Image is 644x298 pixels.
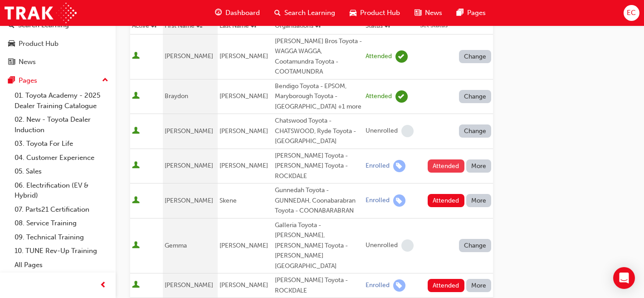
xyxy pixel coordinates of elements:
span: Braydon [165,92,188,100]
a: guage-iconDashboard [208,4,267,22]
button: More [466,194,492,207]
span: News [425,8,442,18]
div: Unenrolled [366,241,398,250]
a: car-iconProduct Hub [342,4,407,22]
span: pages-icon [457,7,463,19]
span: User is active [132,161,140,170]
div: Attended [366,52,392,61]
span: User is active [132,241,140,250]
div: News [19,57,36,67]
span: learningRecordVerb_ATTEND-icon [395,50,408,63]
a: 04. Customer Experience [11,151,112,165]
div: Pages [19,75,37,86]
div: Galleria Toyota - [PERSON_NAME], [PERSON_NAME] Toyota - [PERSON_NAME][GEOGRAPHIC_DATA] [275,220,362,272]
div: Chatswood Toyota - CHATSWOOD, Ryde Toyota - [GEOGRAPHIC_DATA] [275,116,362,147]
button: Attended [428,159,464,173]
span: sorting-icon [315,22,322,30]
span: Dashboard [225,8,260,18]
div: [PERSON_NAME] Bros Toyota - WAGGA WAGGA, Cootamundra Toyota - COOTAMUNDRA [275,36,362,77]
span: pages-icon [8,77,15,85]
a: All Pages [11,258,112,272]
span: Skene [220,197,237,204]
div: Enrolled [366,196,390,205]
span: [PERSON_NAME] [220,52,268,60]
span: learningRecordVerb_ENROLL-icon [393,160,405,172]
span: learningRecordVerb_ENROLL-icon [393,279,405,292]
span: Product Hub [360,8,400,18]
span: [PERSON_NAME] [220,162,268,169]
span: sorting-icon [151,22,157,30]
span: User is active [132,52,140,61]
a: 10. TUNE Rev-Up Training [11,244,112,258]
a: 05. Sales [11,164,112,179]
img: Trak [5,3,77,23]
div: Unenrolled [366,127,398,135]
div: Bendigo Toyota - EPSOM, Maryborough Toyota - [GEOGRAPHIC_DATA] +1 more [275,81,362,112]
span: news-icon [415,7,421,19]
span: asc-icon [196,22,203,30]
button: Change [459,239,492,252]
a: pages-iconPages [449,4,493,22]
span: sorting-icon [385,22,391,30]
div: Open Intercom Messenger [613,267,635,289]
div: Gunnedah Toyota - GUNNEDAH, Coonabarabran Toyota - COONABARABRAN [275,185,362,216]
span: EC [627,8,636,18]
a: 01. Toyota Academy - 2025 Dealer Training Catalogue [11,89,112,113]
span: news-icon [8,58,15,66]
a: 06. Electrification (EV & Hybrid) [11,179,112,203]
a: News [4,54,112,70]
span: learningRecordVerb_NONE-icon [401,239,414,252]
button: More [466,279,492,292]
span: [PERSON_NAME] [165,281,213,289]
span: [PERSON_NAME] [165,52,213,60]
button: Attended [428,194,464,207]
div: [PERSON_NAME] Toyota - [PERSON_NAME] Toyota - ROCKDALE [275,151,362,182]
a: 03. Toyota For Life [11,137,112,151]
span: [PERSON_NAME] [220,92,268,100]
span: Gemma [165,242,187,249]
span: [PERSON_NAME] [220,281,268,289]
a: search-iconSearch Learning [267,4,342,22]
span: User is active [132,281,140,290]
button: Change [459,90,492,103]
span: learningRecordVerb_ATTEND-icon [395,90,408,103]
div: Enrolled [366,281,390,290]
div: Attended [366,92,392,101]
a: Product Hub [4,35,112,52]
span: up-icon [102,74,108,86]
button: Pages [4,72,112,89]
span: car-icon [350,7,356,19]
span: [PERSON_NAME] [165,127,213,135]
span: [PERSON_NAME] [220,242,268,249]
span: [PERSON_NAME] [165,197,213,204]
button: More [466,159,492,173]
span: learningRecordVerb_ENROLL-icon [393,194,405,207]
span: [PERSON_NAME] [165,162,213,169]
span: Search Learning [284,8,335,18]
span: car-icon [8,40,15,48]
a: 09. Technical Training [11,230,112,244]
span: User is active [132,196,140,205]
span: prev-icon [100,280,107,291]
a: 07. Parts21 Certification [11,203,112,217]
button: Attended [428,279,464,292]
span: Pages [467,8,486,18]
span: guage-icon [215,7,222,19]
span: learningRecordVerb_NONE-icon [401,125,414,137]
button: EC [624,5,639,21]
a: news-iconNews [407,4,449,22]
span: [PERSON_NAME] [220,127,268,135]
button: Change [459,124,492,138]
div: [PERSON_NAME] Toyota - ROCKDALE [275,275,362,296]
div: Product Hub [19,39,59,49]
span: User is active [132,127,140,136]
span: search-icon [274,7,281,19]
span: sorting-icon [251,22,257,30]
button: Change [459,50,492,63]
span: User is active [132,92,140,101]
div: Enrolled [366,162,390,170]
a: 08. Service Training [11,216,112,230]
a: 02. New - Toyota Dealer Induction [11,113,112,137]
